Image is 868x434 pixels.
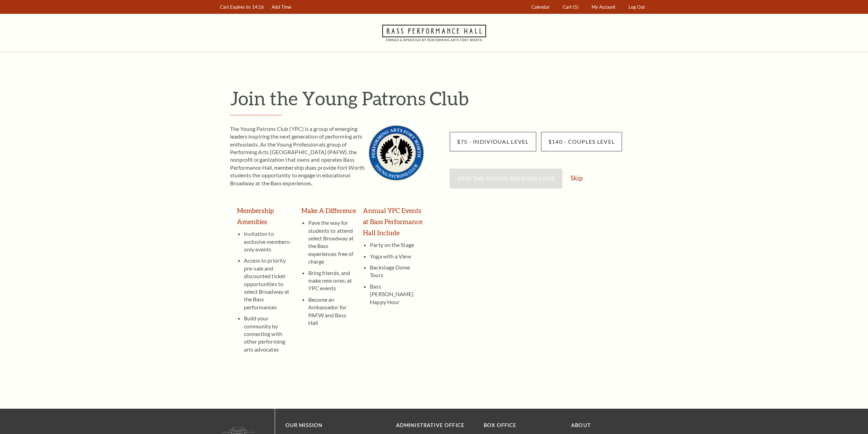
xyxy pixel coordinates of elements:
[252,4,264,10] span: 14:16
[230,125,424,187] p: The Young Patrons Club (YPC) is a group of emerging leaders inspiring the next generation of perf...
[528,0,553,14] a: Calendar
[570,175,583,181] a: Skip
[563,4,572,10] span: Cart
[573,4,578,10] span: (5)
[484,421,561,430] p: BOX OFFICE
[571,422,591,428] a: About
[308,219,356,265] li: Pave the way for students to attend select Broadway at the Bass experiences free of charge
[237,205,294,227] h3: Membership Amenities
[592,4,615,10] span: My Account
[370,279,424,306] li: Bass [PERSON_NAME] Happy Hour
[450,169,563,188] button: Join the Young Patrons Club
[363,205,424,238] h3: Annual YPC Events at Bass Performance Hall Include
[244,311,294,353] li: Build your community by connecting with other performing arts advocates
[220,4,251,10] span: Cart Expires In:
[230,87,649,109] h1: Join the Young Patrons Club
[541,132,622,151] input: $140 - Couples Level
[370,249,424,260] li: Yoga with a View
[450,132,536,151] input: $75 - Individual Level
[308,292,356,327] li: Become an Ambassador for PAFW and Bass Hall
[457,175,555,181] span: Join the Young Patrons Club
[301,205,356,216] h3: Make A Difference
[268,0,294,14] a: Add Time
[559,0,582,14] a: Cart (5)
[625,0,648,14] a: Log Out
[244,253,294,311] li: Access to priority pre-sale and discounted ticket opportunities to select Broadway at the Bass pe...
[531,4,550,10] span: Calendar
[285,421,372,430] p: OUR MISSION
[396,421,473,430] p: Administrative Office
[244,230,294,253] li: Invitation to exclusive members-only events
[308,266,356,292] li: Bring friends, and make new ones, at YPC events
[370,260,424,279] li: Backstage Dome Tours
[588,0,619,14] a: My Account
[370,241,424,249] li: Party on the Stage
